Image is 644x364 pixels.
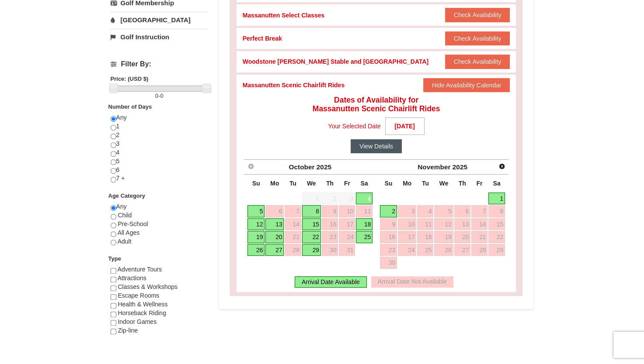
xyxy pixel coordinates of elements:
[454,205,471,217] a: 6
[302,205,321,217] a: 8
[118,220,148,227] span: Pre-School
[326,180,334,187] span: Thursday
[339,218,355,230] a: 17
[380,231,397,243] a: 16
[245,161,257,173] a: Prev
[398,205,416,217] a: 3
[380,205,397,217] a: 2
[265,231,284,243] a: 20
[398,218,416,230] a: 10
[285,231,301,243] a: 21
[118,327,138,334] span: Zip-line
[289,163,314,171] span: October
[423,78,510,92] button: Hide Availability Calendar
[339,231,355,243] a: 24
[488,218,505,230] a: 15
[454,218,471,230] a: 13
[351,139,402,153] button: View Details
[118,212,132,219] span: Child
[339,192,355,205] span: 3
[302,192,321,205] span: 1
[459,180,466,187] span: Thursday
[417,218,433,230] a: 11
[247,218,265,230] a: 12
[398,244,416,256] a: 24
[322,205,338,217] a: 9
[403,180,411,187] span: Monday
[289,180,296,187] span: Tuesday
[118,292,159,299] span: Escape Rooms
[247,231,265,243] a: 19
[322,192,338,205] span: 2
[471,205,487,217] a: 7
[247,205,265,217] a: 5
[322,231,338,243] a: 23
[265,218,284,230] a: 13
[339,205,355,217] a: 10
[328,120,381,133] span: Your Selected Date
[118,266,162,273] span: Adventure Tours
[434,244,453,256] a: 26
[380,244,397,256] a: 23
[108,255,121,262] strong: Type
[108,103,152,110] strong: Number of Days
[302,244,321,256] a: 29
[445,8,510,22] button: Check Availability
[471,231,487,243] a: 21
[243,96,510,113] h4: Dates of Availability for Massanutten Scenic Chairlift Rides
[496,161,508,173] a: Next
[243,81,345,89] div: Massanutten Scenic Chairlift Rides
[385,117,425,135] strong: [DATE]
[155,93,158,99] span: 0
[111,29,208,45] a: Golf Instruction
[418,163,450,171] span: November
[285,244,301,256] a: 28
[356,205,372,217] a: 11
[445,55,510,69] button: Check Availability
[118,229,140,236] span: All Ages
[445,31,510,45] button: Check Availability
[498,163,505,170] span: Next
[344,180,350,187] span: Friday
[422,180,429,187] span: Tuesday
[417,231,433,243] a: 18
[356,218,372,230] a: 18
[243,34,282,43] div: Perfect Break
[265,244,284,256] a: 27
[118,275,146,282] span: Attractions
[108,192,146,199] strong: Age Category
[247,244,265,256] a: 26
[434,218,453,230] a: 12
[417,205,433,217] a: 4
[302,218,321,230] a: 15
[118,309,166,316] span: Horseback Riding
[118,283,178,290] span: Classes & Workshops
[398,231,416,243] a: 17
[361,180,368,187] span: Saturday
[307,180,316,187] span: Wednesday
[380,257,397,269] a: 30
[265,205,284,217] a: 6
[322,244,338,256] a: 30
[160,93,163,99] span: 0
[371,276,453,288] div: Arrival Date Not Available
[488,244,505,256] a: 29
[471,244,487,256] a: 28
[454,231,471,243] a: 20
[488,231,505,243] a: 22
[111,113,208,192] div: Any 1 2 3 4 5 6 7 +
[356,192,372,205] a: 4
[295,276,367,288] div: Arrival Date Available
[488,205,505,217] a: 8
[322,218,338,230] a: 16
[243,11,325,20] div: Massanutten Select Classes
[118,318,157,325] span: Indoor Games
[111,92,208,100] label: -
[285,205,301,217] a: 7
[247,163,254,170] span: Prev
[439,180,449,187] span: Wednesday
[434,231,453,243] a: 19
[111,60,208,68] h4: Filter By:
[493,180,501,187] span: Saturday
[317,163,331,171] span: 2025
